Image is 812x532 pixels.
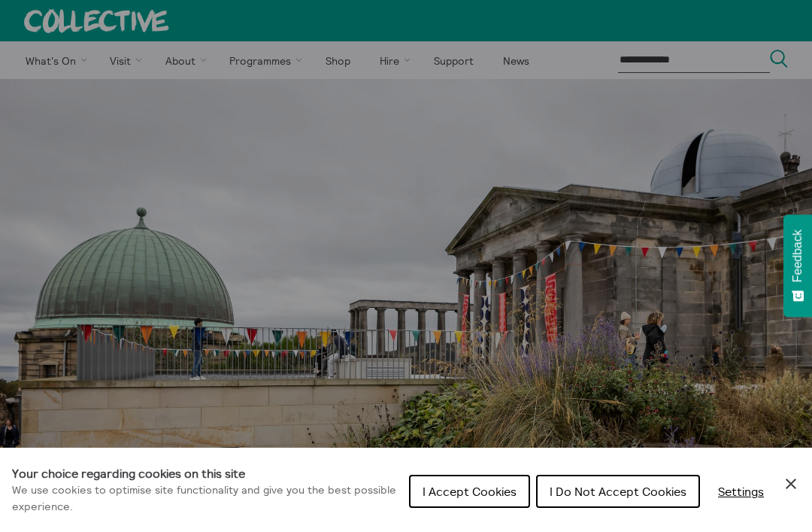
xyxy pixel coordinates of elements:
button: Close Cookie Control [782,475,800,493]
button: I Accept Cookies [409,475,530,508]
span: I Do Not Accept Cookies [550,484,686,499]
button: I Do Not Accept Cookies [536,475,700,508]
button: Feedback - Show survey [783,214,812,317]
button: Settings [706,476,776,506]
p: We use cookies to optimise site functionality and give you the best possible experience. [12,482,397,515]
span: Feedback [791,230,804,282]
h1: Your choice regarding cookies on this site [12,464,397,482]
span: I Accept Cookies [423,484,517,499]
span: Settings [718,484,764,499]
